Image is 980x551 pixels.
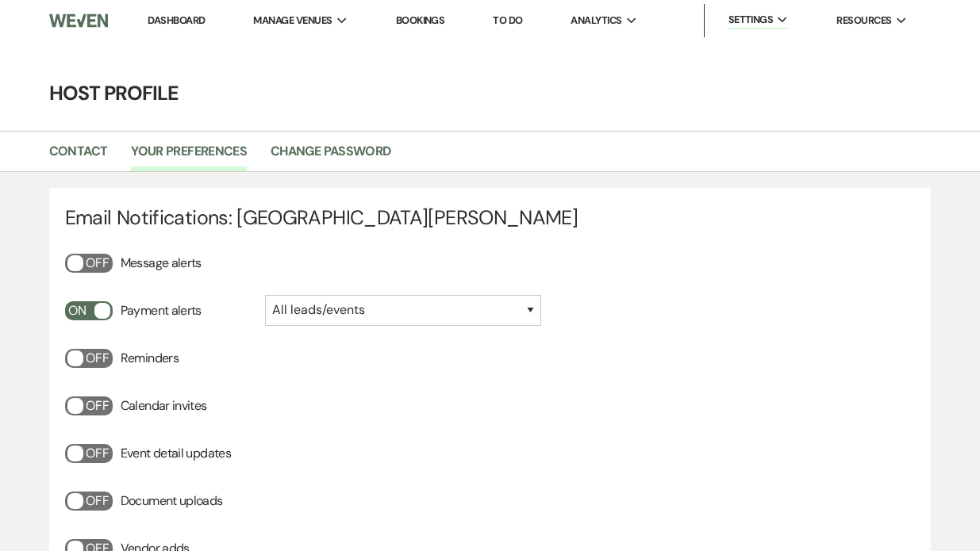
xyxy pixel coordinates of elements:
button: Off [65,254,113,273]
span: Analytics [571,13,621,29]
button: Off [65,444,113,463]
button: Off [65,492,113,511]
button: Off [65,396,113,415]
div: Reminders [65,349,249,390]
button: On [65,301,113,320]
a: Change Password [271,141,390,171]
a: Dashboard [148,13,205,27]
div: Calendar invites [65,396,249,438]
h4: Email Notifications: [GEOGRAPHIC_DATA][PERSON_NAME] [65,204,916,231]
button: Off [65,349,113,368]
div: Payment alerts [65,301,249,342]
span: Settings [728,12,774,28]
div: Message alerts [65,254,249,295]
a: Bookings [396,13,445,27]
div: Document uploads [65,492,249,533]
div: Event detail updates [65,444,249,485]
img: Weven Logo [49,4,108,37]
a: To Do [493,13,522,27]
span: Resources [836,13,891,29]
a: Contact [49,141,108,171]
span: Manage Venues [253,13,332,29]
a: Your Preferences [131,141,247,171]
